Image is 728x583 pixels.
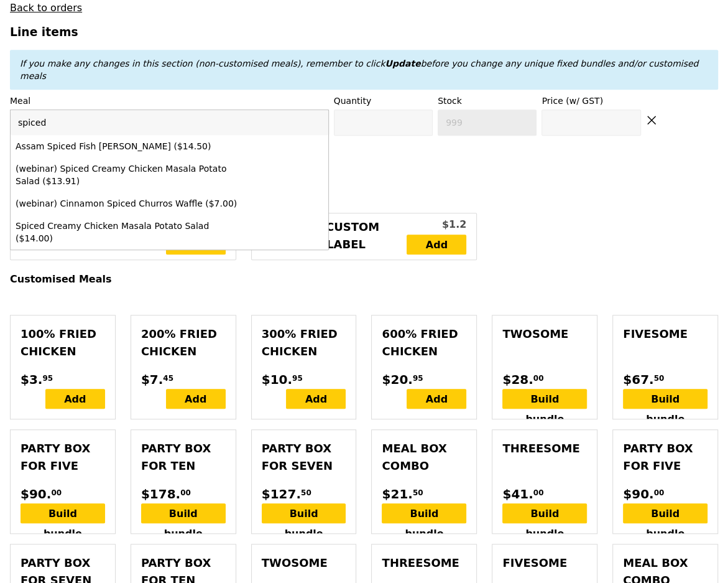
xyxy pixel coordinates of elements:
div: Meal Box Combo [382,440,466,475]
span: 50 [301,488,311,498]
div: Build bundle [502,503,587,523]
div: Build bundle [21,503,105,523]
div: Add [407,389,466,409]
div: Party Box for Ten [141,440,226,475]
span: $10. [262,370,292,389]
span: 95 [42,373,53,383]
a: Back to orders [10,2,82,14]
div: Build bundle [502,389,587,409]
span: $21. [382,485,412,503]
a: Add [407,235,466,254]
span: 00 [533,488,544,498]
label: Price (w/ GST) [541,95,640,107]
span: 00 [654,488,665,498]
em: If you make any changes in this section (non-customised meals), remember to click before you chan... [20,58,698,81]
span: 00 [533,373,544,383]
span: 95 [413,373,423,383]
div: Assam Spiced Fish [PERSON_NAME] ($14.50) [16,140,246,152]
label: Stock [438,95,537,107]
div: Party Box for Five [623,440,707,475]
div: Build bundle [141,503,226,523]
div: Add [286,389,346,409]
div: Fivesome [623,325,707,343]
div: Party Box for Five [21,440,105,475]
span: $7. [141,370,163,389]
b: Update [385,58,420,68]
h3: Line items [10,26,718,39]
span: $90. [21,485,51,503]
span: 00 [180,488,191,498]
span: $127. [262,485,301,503]
span: $20. [382,370,412,389]
span: $41. [502,485,533,503]
div: Add [166,389,226,409]
div: Party Box for Seven [262,440,346,475]
div: Spiced Creamy Chicken Masala Potato Salad ($14.00) [16,220,246,245]
span: $3. [21,370,42,389]
span: 00 [51,488,62,498]
span: 50 [654,373,665,383]
div: Fivesome [502,554,587,572]
span: $178. [141,485,180,503]
div: 300% Fried Chicken [262,325,346,360]
label: Quantity [334,95,433,107]
label: Meal [10,95,329,107]
a: Add [166,235,226,254]
div: Build bundle [623,389,707,409]
span: 45 [163,373,173,383]
span: 50 [413,488,423,498]
span: 95 [292,373,303,383]
div: Build bundle [623,503,707,523]
div: Build bundle [262,503,346,523]
div: Add [45,389,105,409]
span: $90. [623,485,653,503]
div: Threesome [502,440,587,457]
div: Threesome [382,554,466,572]
h4: Customised Meals [10,273,718,285]
div: 600% Fried Chicken [382,325,466,360]
h4: Unique Fixed Bundles [10,171,718,183]
div: Twosome [502,325,587,343]
div: (webinar) Spiced Creamy Chicken Masala Potato Salad ($13.91) [16,162,246,187]
div: (webinar) Cinnamon Spiced Churros Waffle ($7.00) [16,197,246,210]
div: Twosome [262,554,346,572]
div: 200% Fried Chicken [141,325,226,360]
div: [Add on] Custom Sticker / Label [262,218,407,254]
div: 100% Fried Chicken [21,325,105,360]
span: $67. [623,370,653,389]
div: $1.2 [407,217,466,232]
span: $28. [502,370,533,389]
div: Build bundle [382,503,466,523]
